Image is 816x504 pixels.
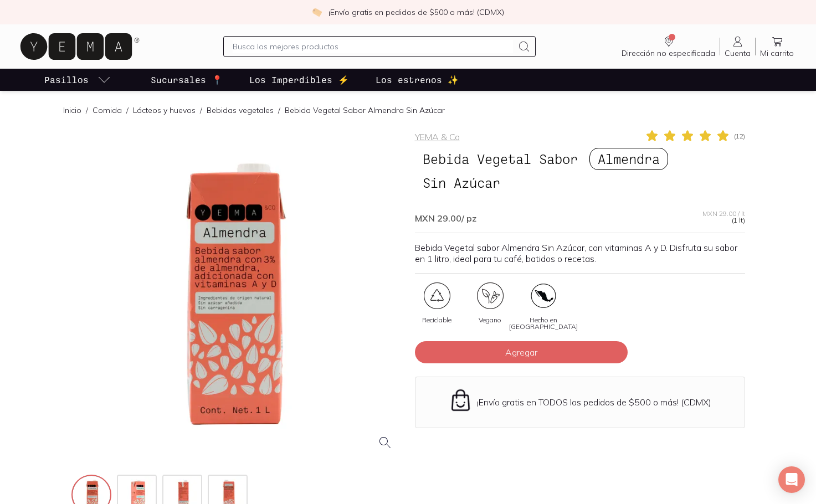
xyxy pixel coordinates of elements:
[477,282,504,309] img: certificate_86a4b5dc-104e-40e4-a7f8-89b43527f01f=fwebp-q70-w96
[285,105,445,116] p: Bebida Vegetal Sabor Almendra Sin Azúcar
[122,105,133,116] span: /
[274,105,285,116] span: /
[477,397,711,408] p: ¡Envío gratis en TODOS los pedidos de $500 o más! (CDMX)
[42,69,113,91] a: pasillo-todos-link
[329,7,504,18] p: ¡Envío gratis en pedidos de $500 o más! (CDMX)
[530,282,557,309] img: artboard-3-copy-22x_c9daec04-8bad-4784-930e-66672e948571=fwebp-q70-w96
[720,35,755,58] a: Cuenta
[424,282,450,309] img: certificate_48a53943-26ef-4015-b3aa-8f4c5fdc4728=fwebp-q70-w96
[247,69,351,91] a: Los Imperdibles ⚡️
[589,148,668,170] span: Almendra
[415,148,586,169] span: Bebida Vegetal Sabor
[151,73,223,86] p: Sucursales 📍
[415,213,476,224] span: MXN 29.00 / pz
[760,48,794,58] span: Mi carrito
[249,73,349,86] p: Los Imperdibles ⚡️
[422,317,451,323] span: Reciclable
[44,73,89,86] p: Pasillos
[778,466,805,493] div: Open Intercom Messenger
[725,48,751,58] span: Cuenta
[415,341,628,363] button: Agregar
[732,217,745,224] span: (1 lt)
[133,105,196,115] a: Lácteos y huevos
[93,105,122,115] a: Comida
[373,69,461,91] a: Los estrenos ✨
[312,7,322,17] img: check
[509,317,578,330] span: Hecho en [GEOGRAPHIC_DATA]
[415,242,745,264] p: Bebida Vegetal sabor Almendra Sin Azúcar, con vitaminas A y D. Disfruta su sabor en 1 litro, idea...
[196,105,207,116] span: /
[479,317,501,323] span: Vegano
[702,210,745,217] span: MXN 29.00 / lt
[207,105,274,115] a: Bebidas vegetales
[81,105,93,116] span: /
[148,69,225,91] a: Sucursales 📍
[756,35,798,58] a: Mi carrito
[233,40,513,53] input: Busca los mejores productos
[63,105,81,115] a: Inicio
[505,347,537,358] span: Agregar
[415,172,508,193] span: Sin Azúcar
[415,131,460,142] a: YEMA & Co
[734,133,745,140] span: ( 12 )
[617,35,720,58] a: Dirección no especificada
[449,388,473,412] img: Envío
[376,73,459,86] p: Los estrenos ✨
[622,48,715,58] span: Dirección no especificada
